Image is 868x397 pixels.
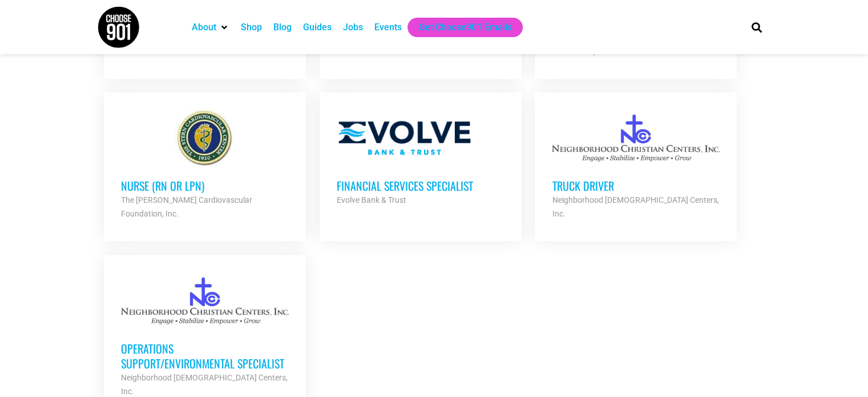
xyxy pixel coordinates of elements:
a: About [192,21,216,34]
a: Blog [273,21,292,34]
a: Nurse (RN or LPN) The [PERSON_NAME] Cardiovascular Foundation, Inc. [104,93,306,238]
a: Jobs [343,21,363,34]
h3: Operations Support/Environmental Specialist [121,341,289,371]
strong: Neighborhood [DEMOGRAPHIC_DATA] Centers, Inc. [121,373,288,396]
a: Get Choose901 Emails [419,21,511,34]
div: About [186,18,235,37]
strong: The [PERSON_NAME] Cardiovascular Foundation, Inc. [121,195,252,218]
a: Guides [303,21,332,34]
a: Events [374,21,402,34]
a: Truck Driver Neighborhood [DEMOGRAPHIC_DATA] Centers, Inc. [535,93,737,238]
a: Financial Services Specialist Evolve Bank & Trust [320,93,522,224]
a: Shop [241,21,262,34]
strong: The [PERSON_NAME] Cardiovascular Foundation, Inc. [552,33,683,56]
h3: Truck Driver [552,178,720,193]
h3: Nurse (RN or LPN) [121,178,289,193]
h3: Financial Services Specialist [337,178,504,193]
div: Search [747,18,766,37]
strong: Neighborhood [DEMOGRAPHIC_DATA] Centers, Inc. [552,195,718,218]
nav: Main nav [186,18,732,37]
strong: Evolve Bank & Trust [337,195,406,204]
